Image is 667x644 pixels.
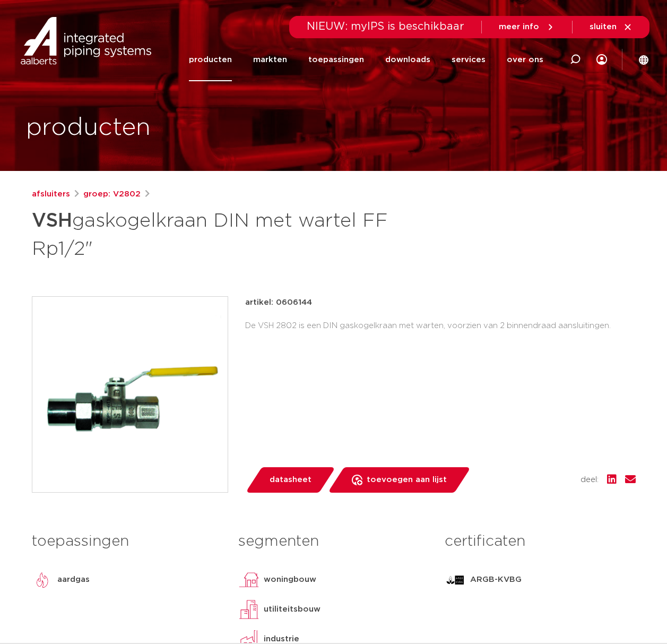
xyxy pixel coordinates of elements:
[581,474,599,486] span: deel:
[26,111,151,145] h1: producten
[238,531,429,552] h3: segmenten
[83,188,141,201] a: groep: V2802
[245,467,335,493] a: datasheet
[32,188,70,201] a: afsluiters
[253,38,287,81] a: markten
[445,569,466,590] img: ARGB-KVBG
[32,569,53,590] img: aardgas
[596,38,607,81] div: my IPS
[245,317,636,334] div: De VSH 2802 is een DIN gaskogelkraan met warten, voorzien van 2 binnendraad aansluitingen.
[367,471,447,488] span: toevoegen aan lijst
[499,23,539,31] span: meer info
[452,38,486,81] a: services
[264,573,316,586] p: woningbouw
[189,38,232,81] a: producten
[264,603,320,616] p: utiliteitsbouw
[238,569,259,590] img: woningbouw
[590,23,617,31] span: sluiten
[189,38,543,81] nav: Menu
[32,531,222,552] h3: toepassingen
[470,573,522,586] p: ARGB-KVBG
[32,205,430,262] h1: gaskogelkraan DIN met wartel FF Rp1/2"
[308,38,364,81] a: toepassingen
[32,297,228,492] img: Product Image for VSH gaskogelkraan DIN met wartel FF Rp1/2"
[270,471,311,488] span: datasheet
[445,531,635,552] h3: certificaten
[32,211,72,230] strong: VSH
[57,573,90,586] p: aardgas
[590,22,633,32] a: sluiten
[238,599,259,620] img: utiliteitsbouw
[307,21,464,32] span: NIEUW: myIPS is beschikbaar
[499,22,555,32] a: meer info
[507,38,543,81] a: over ons
[385,38,430,81] a: downloads
[245,296,312,309] p: artikel: 0606144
